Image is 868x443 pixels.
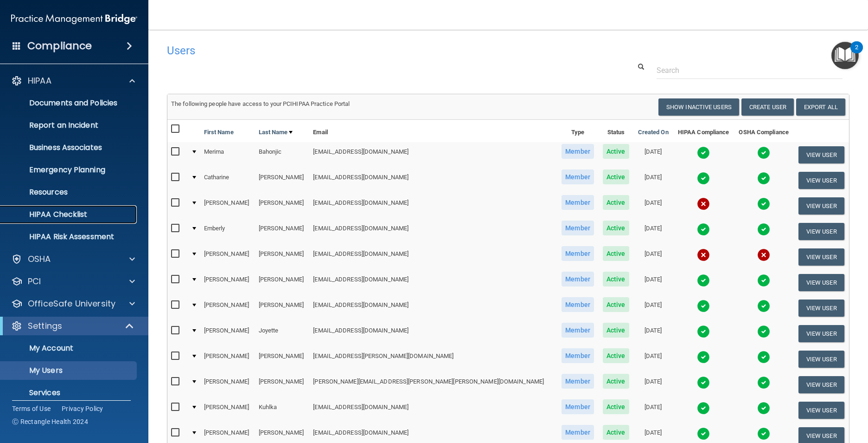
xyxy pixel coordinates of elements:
[27,39,92,52] h4: Compliance
[309,219,557,244] td: [EMAIL_ADDRESS][DOMAIN_NAME]
[6,165,133,175] p: Emergency Planning
[757,274,770,287] img: tick.e7d51cea.svg
[28,320,62,332] p: Settings
[200,142,255,168] td: Merima
[697,351,710,364] img: tick.e7d51cea.svg
[633,397,673,423] td: [DATE]
[657,62,842,79] input: Search
[11,298,135,309] a: OfficeSafe University
[633,295,673,321] td: [DATE]
[658,98,739,116] button: Show Inactive Users
[603,374,629,389] span: Active
[6,98,133,108] p: Documents and Policies
[6,188,133,197] p: Resources
[200,219,255,244] td: Emberly
[757,376,770,389] img: tick.e7d51cea.svg
[603,323,629,338] span: Active
[734,120,793,142] th: OSHA Compliance
[6,232,133,241] p: HIPAA Risk Assessment
[697,146,710,159] img: tick.e7d51cea.svg
[562,399,594,414] span: Member
[757,146,770,159] img: tick.e7d51cea.svg
[255,372,310,397] td: [PERSON_NAME]
[796,98,845,116] a: Export All
[200,244,255,270] td: [PERSON_NAME]
[697,223,710,236] img: tick.e7d51cea.svg
[757,351,770,364] img: tick.e7d51cea.svg
[697,172,710,185] img: tick.e7d51cea.svg
[255,193,310,219] td: [PERSON_NAME]
[259,127,293,138] a: Last Name
[798,402,844,419] button: View User
[798,248,844,266] button: View User
[697,325,710,338] img: tick.e7d51cea.svg
[309,244,557,270] td: [EMAIL_ADDRESS][DOMAIN_NAME]
[6,388,133,397] p: Services
[798,146,844,163] button: View User
[831,42,859,69] button: Open Resource Center, 2 new notifications
[633,219,673,244] td: [DATE]
[11,276,135,287] a: PCI
[757,427,770,440] img: tick.e7d51cea.svg
[741,98,794,116] button: Create User
[309,270,557,295] td: [EMAIL_ADDRESS][DOMAIN_NAME]
[200,193,255,219] td: [PERSON_NAME]
[200,295,255,321] td: [PERSON_NAME]
[200,346,255,372] td: [PERSON_NAME]
[171,100,350,107] span: The following people have access to your PCIHIPAA Practice Portal
[562,348,594,363] span: Member
[757,300,770,313] img: tick.e7d51cea.svg
[11,10,137,28] img: PMB logo
[757,325,770,338] img: tick.e7d51cea.svg
[633,193,673,219] td: [DATE]
[599,120,634,142] th: Status
[697,376,710,389] img: tick.e7d51cea.svg
[557,120,599,142] th: Type
[798,325,844,342] button: View User
[603,144,629,159] span: Active
[673,120,734,142] th: HIPAA Compliance
[798,223,844,240] button: View User
[757,197,770,210] img: tick.e7d51cea.svg
[757,248,770,261] img: cross.ca9f0e7f.svg
[633,372,673,397] td: [DATE]
[638,127,669,138] a: Created On
[255,168,310,193] td: [PERSON_NAME]
[6,210,133,219] p: HIPAA Checklist
[562,144,594,159] span: Member
[697,402,710,415] img: tick.e7d51cea.svg
[6,121,133,130] p: Report an Incident
[603,221,629,235] span: Active
[603,399,629,414] span: Active
[200,321,255,346] td: [PERSON_NAME]
[204,127,234,138] a: First Name
[798,172,844,189] button: View User
[855,47,858,59] div: 2
[603,272,629,287] span: Active
[562,297,594,312] span: Member
[28,75,51,86] p: HIPAA
[757,223,770,236] img: tick.e7d51cea.svg
[6,143,133,152] p: Business Associates
[562,221,594,235] span: Member
[255,346,310,372] td: [PERSON_NAME]
[12,404,51,413] a: Terms of Use
[255,219,310,244] td: [PERSON_NAME]
[255,321,310,346] td: Joyette
[603,348,629,363] span: Active
[12,417,88,426] span: Ⓒ Rectangle Health 2024
[28,298,115,309] p: OfficeSafe University
[697,427,710,440] img: tick.e7d51cea.svg
[255,270,310,295] td: [PERSON_NAME]
[603,425,629,440] span: Active
[309,295,557,321] td: [EMAIL_ADDRESS][DOMAIN_NAME]
[603,297,629,312] span: Active
[200,270,255,295] td: [PERSON_NAME]
[255,244,310,270] td: [PERSON_NAME]
[633,346,673,372] td: [DATE]
[697,274,710,287] img: tick.e7d51cea.svg
[200,397,255,423] td: [PERSON_NAME]
[62,404,103,413] a: Privacy Policy
[309,372,557,397] td: [PERSON_NAME][EMAIL_ADDRESS][PERSON_NAME][PERSON_NAME][DOMAIN_NAME]
[697,197,710,210] img: cross.ca9f0e7f.svg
